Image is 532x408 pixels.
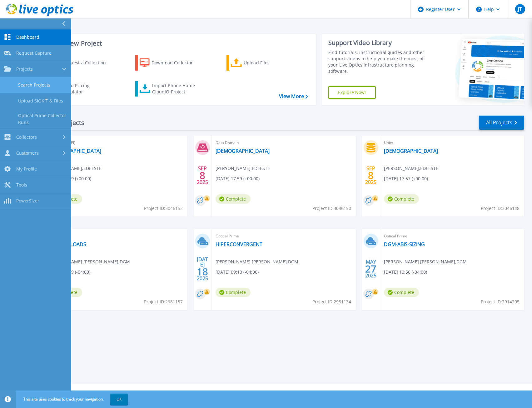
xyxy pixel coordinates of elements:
a: [DEMOGRAPHIC_DATA] [216,148,270,154]
a: [DEMOGRAPHIC_DATA] [47,148,101,154]
div: Request a Collection [62,57,112,69]
a: [DEMOGRAPHIC_DATA] [384,148,438,154]
div: Cloud Pricing Calculator [61,82,111,95]
a: Cloud Pricing Calculator [44,81,114,97]
div: [DATE] 2025 [196,257,208,280]
span: Project ID: 3046148 [481,205,520,212]
a: All Projects [479,116,524,130]
span: [PERSON_NAME] , EDEESTE [47,165,102,172]
span: Project ID: 3046150 [312,205,351,212]
div: Find tutorials, instructional guides and other support videos to help you make the most of your L... [328,49,430,74]
h3: Start a New Project [44,40,308,47]
span: Data Domain [216,139,352,146]
span: Unity [384,139,520,146]
span: 27 [365,266,376,271]
div: SEP 2025 [196,164,208,187]
div: Support Video Library [328,39,430,47]
a: View More [279,93,308,99]
span: [PERSON_NAME] , EDEESTE [216,165,270,172]
span: Complete [384,194,419,204]
span: Project ID: 2914205 [481,298,520,305]
span: Complete [216,288,251,297]
span: Project ID: 2981157 [144,298,183,305]
span: [DATE] 17:57 (+00:00) [384,175,428,182]
span: Dashboard [16,34,39,40]
span: Complete [384,288,419,297]
a: DGM-ABIS-SIZING [384,241,425,247]
div: Upload Files [244,57,294,69]
span: Optical Prime [47,233,184,240]
span: [DATE] 09:10 (-04:00) [216,269,259,276]
a: HIPERCONVERGENT [216,241,262,247]
span: My Profile [16,166,37,172]
span: [PERSON_NAME] [PERSON_NAME] , DGM [384,258,467,265]
span: 8 [200,173,205,178]
a: Request a Collection [44,55,114,71]
span: Complete [216,194,251,204]
a: Upload Files [226,55,296,71]
span: Customers [16,150,39,156]
span: Optical Prime [384,233,520,240]
span: Project ID: 2981134 [312,298,351,305]
span: Request Capture [16,50,52,56]
span: Tools [16,182,27,188]
span: 8 [368,173,374,178]
span: Collectors [16,134,37,140]
div: Download Collector [152,57,201,69]
span: Optical Prime [216,233,352,240]
span: [PERSON_NAME] , EDEESTE [384,165,438,172]
span: Projects [16,66,33,72]
span: Project ID: 3046152 [144,205,183,212]
span: This site uses cookies to track your navigation. [17,394,128,405]
span: JT [518,7,522,12]
button: OK [110,394,128,405]
span: NetWorker (API) [47,139,184,146]
span: [DATE] 10:50 (-04:00) [384,269,427,276]
div: MAY 2025 [365,257,377,280]
span: 18 [197,269,208,274]
span: [DATE] 17:59 (+00:00) [216,175,260,182]
a: Explore Now! [328,86,376,99]
span: [PERSON_NAME] [PERSON_NAME] , DGM [47,258,130,265]
span: PowerSizer [16,198,39,204]
div: SEP 2025 [365,164,377,187]
a: Download Collector [135,55,205,71]
span: [PERSON_NAME] [PERSON_NAME] , DGM [216,258,298,265]
div: Import Phone Home CloudIQ Project [152,82,201,95]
